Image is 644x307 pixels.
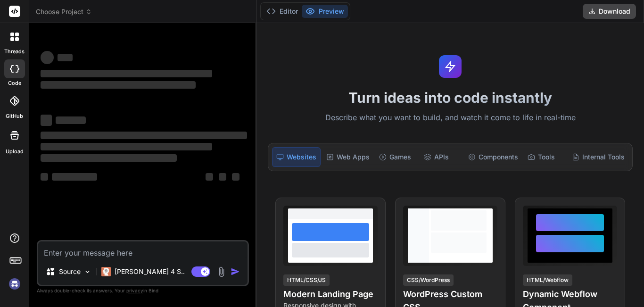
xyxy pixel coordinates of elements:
[523,274,572,286] div: HTML/Webflow
[41,81,196,89] span: ‌
[52,173,97,181] span: ‌
[83,268,91,276] img: Pick Models
[272,147,321,167] div: Websites
[262,89,638,106] h1: Turn ideas into code instantly
[56,116,86,124] span: ‌
[6,112,23,120] label: GitHub
[37,286,249,295] p: Always double-check its answers. Your in Bind
[403,274,454,286] div: CSS/WordPress
[36,7,92,17] span: Choose Project
[302,5,348,18] button: Preview
[8,79,21,87] label: code
[464,147,522,167] div: Components
[41,51,54,64] span: ‌
[283,274,330,286] div: HTML/CSS/JS
[232,173,239,181] span: ‌
[283,288,378,301] h4: Modern Landing Page
[41,132,247,139] span: ‌
[216,266,227,277] img: attachment
[219,173,226,181] span: ‌
[262,112,638,124] p: Describe what you want to build, and watch it come to life in real-time
[101,267,111,276] img: Claude 4 Sonnet
[322,147,373,167] div: Web Apps
[41,115,52,126] span: ‌
[41,70,212,77] span: ‌
[4,48,25,56] label: threads
[6,148,24,156] label: Upload
[420,147,462,167] div: APIs
[58,54,73,61] span: ‌
[524,147,566,167] div: Tools
[7,276,23,292] img: signin
[583,4,636,19] button: Download
[59,267,81,276] p: Source
[41,154,177,162] span: ‌
[568,147,628,167] div: Internal Tools
[126,288,143,293] span: privacy
[41,173,48,181] span: ‌
[41,143,212,150] span: ‌
[231,267,240,276] img: icon
[115,267,185,276] p: [PERSON_NAME] 4 S..
[263,5,302,18] button: Editor
[375,147,418,167] div: Games
[206,173,213,181] span: ‌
